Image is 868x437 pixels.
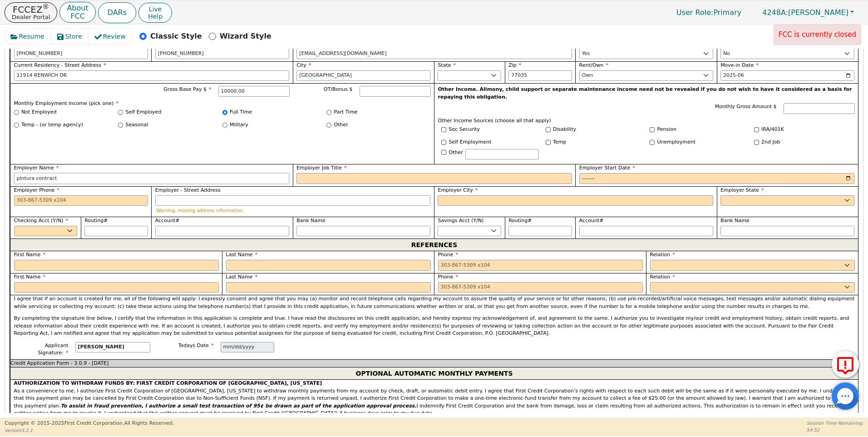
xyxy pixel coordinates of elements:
[579,173,855,184] input: YYYY-MM-DD
[667,4,750,21] a: User Role:Primary
[807,420,863,427] p: Session Time Remaining:
[89,29,133,44] button: Review
[14,48,148,59] input: 303-867-5309 x104
[449,149,463,157] label: Other
[650,140,655,145] input: Y/N
[779,30,856,39] span: FCC is currently closed
[14,274,46,280] span: First Name
[156,208,429,213] p: Warning, missing address information.
[720,187,764,193] span: Employer State
[579,165,635,171] span: Employer Start Date
[761,126,784,134] label: IRA/401K
[59,2,95,23] button: AboutFCC
[14,380,322,386] strong: AUTHORIZATION TO WITHDRAW FUNDS BY: FIRST CREDIT CORPORATION OF [GEOGRAPHIC_DATA], [US_STATE]
[579,218,604,223] span: Account#
[21,121,83,129] label: Temp - (or temp agency)
[84,218,108,223] span: Routing#
[296,62,311,68] span: City
[230,109,252,116] label: Full Time
[5,420,174,427] p: Copyright © 2015- 2025 First Credit Corporation.
[14,165,59,171] span: Employer Name
[43,3,49,11] sup: ®
[438,187,478,193] span: Employer City
[720,218,750,223] span: Bank Name
[438,260,643,271] input: 303-867-5309 x104
[438,86,855,101] p: Other Income. Alimony, child support or separate maintenance income need not be revealed if you d...
[334,121,348,129] label: Other
[762,8,788,17] span: 4248A:
[411,239,457,251] span: REFERENCES
[438,218,483,223] span: Savings Acct (Y/N)
[12,5,50,14] p: FCCEZ
[14,62,106,68] span: Current Residency - Street Address
[14,315,855,338] p: By completing the signature line below, I certify that the information in this application is com...
[126,121,148,129] label: Seasonal
[14,252,46,258] span: First Name
[98,2,136,23] button: DARs
[650,127,655,132] input: Y/N
[754,127,759,132] input: Y/N
[155,187,221,193] span: Employer - Street Address
[65,32,82,41] span: Store
[832,351,859,378] button: Report Error to FCC
[546,140,551,145] input: Y/N
[720,70,854,81] input: YYYY-MM-DD
[5,29,51,44] button: Resume
[650,274,675,280] span: Relation
[355,367,513,379] span: OPTIONAL AUTOMATIC MONTHLY PAYMENTS
[67,13,88,20] p: FCC
[12,14,50,20] p: Dealer Portal
[720,62,759,68] span: Move-in Date
[138,3,172,23] button: LiveHelp
[220,31,271,42] p: Wizard Style
[155,218,180,223] span: Account#
[5,427,174,434] p: Version 3.2.1
[155,48,289,59] input: 303-867-5309 x104
[438,274,459,280] span: Phone
[508,218,532,223] span: Routing#
[715,104,777,109] span: Monthly Gross Amount $
[657,126,676,134] label: Pension
[103,32,126,41] span: Review
[754,140,759,145] input: Y/N
[438,62,456,68] span: State
[14,187,59,193] span: Employer Phone
[441,140,446,145] input: Y/N
[38,343,68,356] span: Applicant Signature:
[546,127,551,132] input: Y/N
[650,252,675,258] span: Relation
[807,427,863,433] p: 54:52
[14,295,855,310] p: I agree that if an account is created for me, all of the following will apply: I expressly consen...
[21,109,56,116] label: Not Employed
[296,165,346,171] span: Employer Job Title
[14,218,68,223] span: Checking Acct (Y/N)
[508,70,572,81] input: 90210
[14,195,148,206] input: 303-867-5309 x104
[67,5,88,12] p: About
[51,29,89,44] button: Store
[14,380,852,416] span: As a convenience to me, I authorize First Credit Corporation of [GEOGRAPHIC_DATA], [US_STATE] to ...
[438,252,459,258] span: Phone
[5,2,57,23] a: FCCEZ®Dealer Portal
[75,342,150,353] input: first last
[449,139,492,146] label: Self Employment
[438,282,643,293] input: 303-867-5309 x104
[508,62,521,68] span: Zip
[296,218,325,223] span: Bank Name
[163,86,211,92] span: Gross Base Pay $
[14,100,431,108] p: Monthly Employment Income (pick one)
[657,139,696,146] label: Unemployment
[10,359,858,367] div: Credit Application Form - 3.0.9 - [DATE]
[324,86,353,92] span: OT/Bonus $
[753,5,863,20] button: 4248A:[PERSON_NAME]
[19,32,44,41] span: Resume
[124,420,174,426] span: All Rights Reserved.
[226,274,257,280] span: Last Name
[438,117,855,125] p: Other Income Sources (choose all that apply)
[150,31,202,42] p: Classic Style
[126,109,162,116] label: Self Employed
